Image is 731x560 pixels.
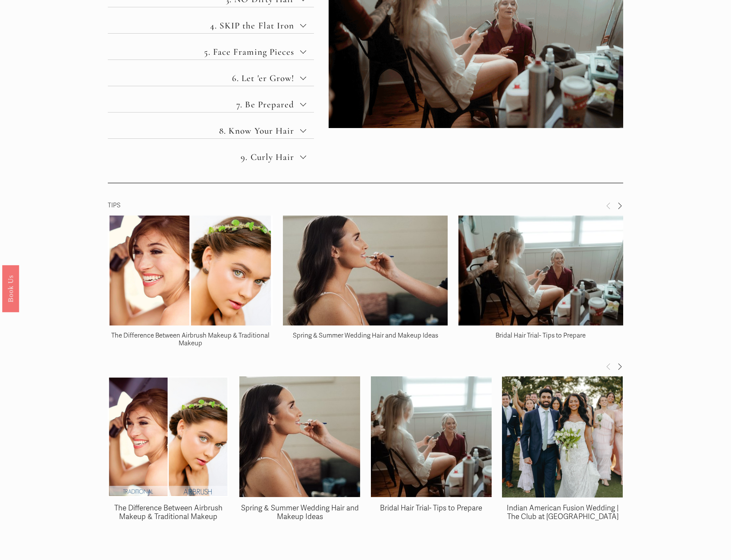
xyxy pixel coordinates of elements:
[241,504,359,521] a: Spring & Summer Wedding Hair and Makeup Ideas
[108,139,314,165] button: 9. Curly Hair
[128,20,300,31] span: 4. SKIP the Flat Iron
[283,207,448,334] img: Spring &amp; Summer Wedding Hair and Makeup Ideas
[222,376,378,497] img: Spring &amp; Summer Wedding Hair and Makeup Ideas
[108,376,229,497] img: The Difference Between Airbrush Makeup &amp; Traditional Makeup
[2,265,19,312] a: Book Us
[108,216,273,325] a: The Difference Between Airbrush Makeup &amp; Traditional Makeup
[128,99,300,110] span: 7. Be Prepared
[239,376,361,497] a: Spring &amp; Summer Wedding Hair and Makeup Ideas
[108,202,120,209] span: TIPS
[108,113,314,138] button: 8. Know Your Hair
[128,47,300,57] span: 5. Face Framing Pieces
[128,125,300,136] span: 8. Know Your Hair
[111,332,270,347] a: The Difference Between Airbrush Makeup & Traditional Makeup
[283,216,448,325] a: Spring &amp; Summer Wedding Hair and Makeup Ideas
[108,34,314,59] button: 5. Face Framing Pieces
[108,188,273,353] img: The Difference Between Airbrush Makeup &amp; Traditional Makeup
[616,363,623,370] span: Next
[502,376,623,497] a: Indian American Fusion Wedding | The Club at Longview
[605,202,612,209] span: Previous
[616,202,623,209] span: Next
[458,216,623,325] a: Bridal Hair Trial- Tips to Prepare
[108,86,314,112] button: 7. Be Prepared
[293,332,438,339] a: Spring & Summer Wedding Hair and Makeup Ideas
[108,7,314,33] button: 4. SKIP the Flat Iron
[128,73,300,84] span: 6. Let 'er Grow!
[458,215,623,326] img: Bridal Hair Trial- Tips to Prepare
[342,376,520,497] img: Bridal Hair Trial- Tips to Prepare
[128,152,300,163] span: 9. Curly Hair
[380,504,482,513] a: Bridal Hair Trial- Tips to Prepare
[605,363,612,370] span: Previous
[371,376,492,497] a: Bridal Hair Trial- Tips to Prepare
[502,362,623,512] img: Indian American Fusion Wedding | The Club at Longview
[114,504,223,521] a: The Difference Between Airbrush Makeup & Traditional Makeup
[507,504,619,521] a: Indian American Fusion Wedding | The Club at [GEOGRAPHIC_DATA]
[496,332,586,339] a: Bridal Hair Trial- Tips to Prepare
[108,60,314,86] button: 6. Let 'er Grow!
[108,376,229,497] a: The Difference Between Airbrush Makeup &amp; Traditional Makeup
